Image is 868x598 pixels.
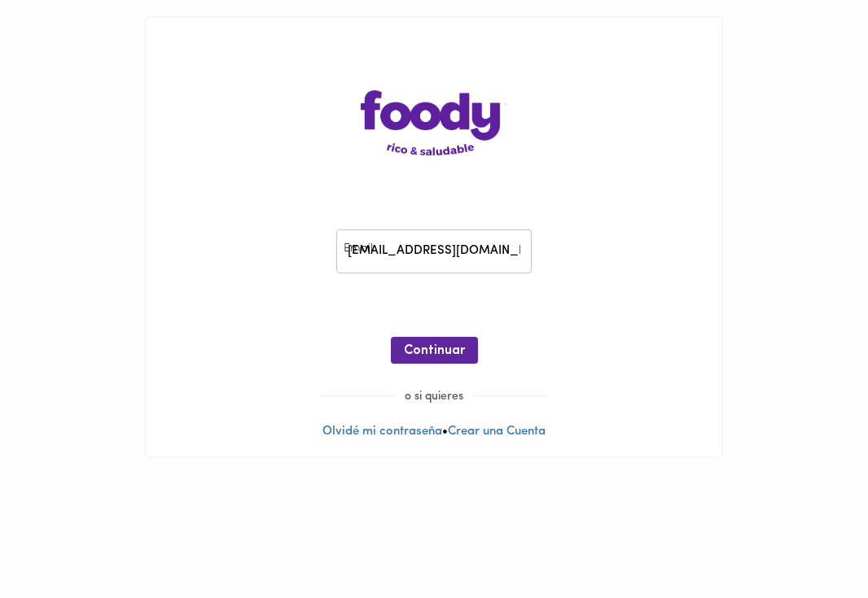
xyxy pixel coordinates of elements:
[336,229,532,274] input: pepitoperez@gmail.com
[395,391,473,403] span: o si quieres
[322,426,442,438] a: Olvidé mi contraseña
[361,90,507,155] img: logo-main-page.png
[391,337,478,364] button: Continuar
[774,504,852,582] iframe: Messagebird Livechat Widget
[448,426,546,438] a: Crear una Cuenta
[404,343,465,359] span: Continuar
[146,17,722,456] div: •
